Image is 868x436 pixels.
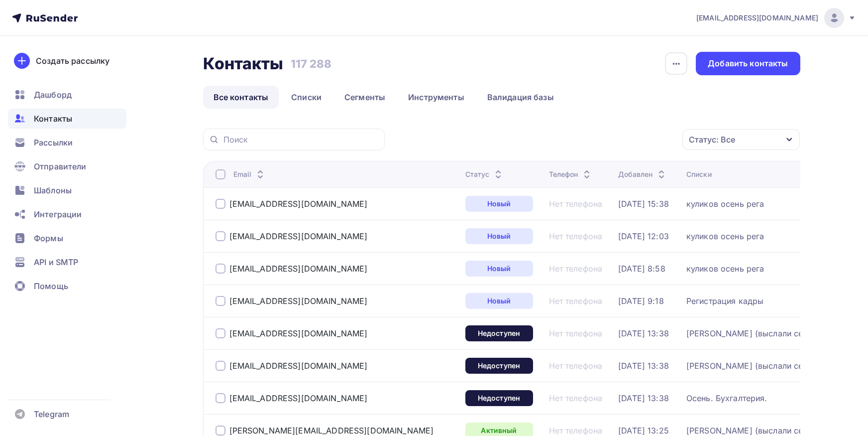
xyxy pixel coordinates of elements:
a: [DATE] 13:38 [618,393,669,403]
a: Инструменты [398,86,475,109]
a: [PERSON_NAME] (выслали сентябрь) [686,361,833,371]
a: [DATE] 13:38 [618,361,669,371]
a: Шаблоны [8,180,126,200]
a: куликов осень рега [686,199,764,209]
a: [DATE] 15:38 [618,199,669,209]
a: Списки [281,86,332,109]
a: [PERSON_NAME][EMAIL_ADDRESS][DOMAIN_NAME] [229,426,434,436]
a: куликов осень рега [686,264,764,274]
a: [DATE] 9:18 [618,296,664,306]
a: Регистрация кадры [686,296,763,306]
a: [EMAIL_ADDRESS][DOMAIN_NAME] [229,328,368,338]
span: Отправители [34,160,87,172]
div: Списки [686,169,712,179]
a: Нет телефона [549,426,603,436]
a: Отправители [8,156,126,176]
a: [PERSON_NAME] (выслали сентябрь) [686,426,833,436]
a: Новый [465,228,533,244]
a: [EMAIL_ADDRESS][DOMAIN_NAME] [229,199,368,209]
a: Нет телефона [549,231,603,241]
a: Дашборд [8,85,126,105]
div: [EMAIL_ADDRESS][DOMAIN_NAME] [229,393,368,403]
span: Дашборд [34,89,72,101]
span: Шаблоны [34,184,72,196]
a: куликов осень рега [686,231,764,241]
span: Контакты [34,113,72,125]
a: Новый [465,196,533,212]
a: [PERSON_NAME] (выслали сентябрь) [686,328,833,338]
button: Статус: Все [682,129,800,150]
a: Недоступен [465,325,533,341]
a: Рассылки [8,133,126,152]
span: Рассылки [34,137,73,148]
div: Статус: Все [689,134,735,145]
a: Недоступен [465,390,533,406]
a: Валидация базы [477,86,564,109]
a: Нет телефона [549,393,603,403]
a: [EMAIL_ADDRESS][DOMAIN_NAME] [229,264,368,274]
div: Добавить контакты [708,58,788,69]
input: Поиск [223,134,379,145]
div: [DATE] 12:03 [618,231,669,241]
a: Новый [465,293,533,309]
div: Добавлен [618,169,667,179]
div: Статус [465,169,505,179]
a: [EMAIL_ADDRESS][DOMAIN_NAME] [696,8,856,28]
span: API и SMTP [34,256,78,268]
a: Сегменты [334,86,396,109]
span: Формы [34,232,63,244]
h3: 117 288 [291,57,332,71]
span: [EMAIL_ADDRESS][DOMAIN_NAME] [696,13,818,23]
a: Нет телефона [549,199,603,209]
a: Контакты [8,109,126,129]
a: Нет телефона [549,361,603,371]
a: [DATE] 13:25 [618,426,669,436]
div: Телефон [549,169,593,179]
a: [EMAIL_ADDRESS][DOMAIN_NAME] [229,231,368,241]
a: Новый [465,261,533,277]
span: Помощь [34,280,68,292]
span: Telegram [34,408,69,420]
a: Формы [8,228,126,248]
div: Email [233,169,267,179]
a: Недоступен [465,358,533,374]
a: Нет телефона [549,264,603,274]
a: Все контакты [203,86,279,109]
a: Нет телефона [549,296,603,306]
a: Нет телефона [549,328,603,338]
a: [EMAIL_ADDRESS][DOMAIN_NAME] [229,296,368,306]
span: Интеграции [34,208,82,220]
a: [DATE] 8:58 [618,264,665,274]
